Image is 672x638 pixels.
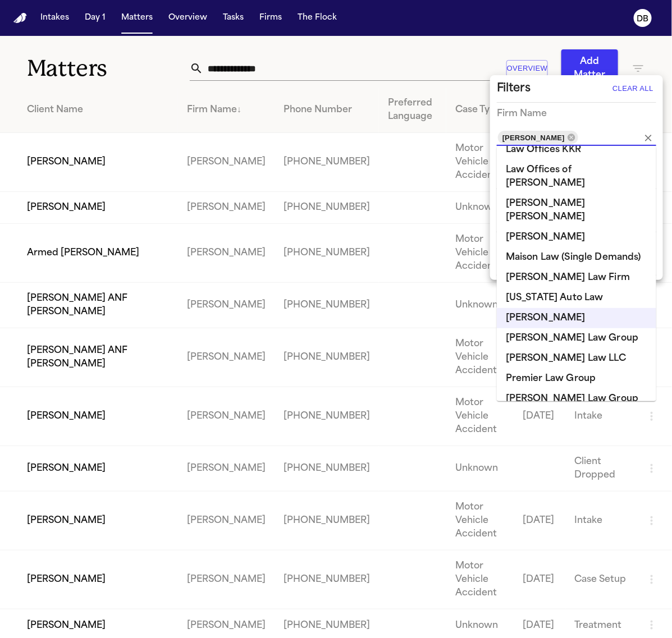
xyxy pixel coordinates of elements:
li: [PERSON_NAME] Law Group [497,389,656,409]
h2: Filters [497,80,531,98]
span: [PERSON_NAME] [498,131,569,144]
button: Open [655,266,657,268]
button: Open [655,223,657,225]
button: Close [655,137,657,139]
h3: Firm Name [497,107,547,121]
li: [US_STATE] Auto Law [497,288,656,308]
div: [PERSON_NAME] [498,131,578,144]
li: Maison Law (Single Demands) [497,247,656,268]
button: Open [655,180,657,182]
button: Clear [641,130,656,146]
li: [PERSON_NAME] [497,308,656,328]
li: [PERSON_NAME] Law Group [497,328,656,348]
li: [PERSON_NAME] [497,227,656,247]
li: Law Offices KKR [497,140,656,160]
li: Premier Law Group [497,369,656,389]
li: Law Offices of [PERSON_NAME] [497,160,656,194]
button: Clear All [610,80,656,98]
li: [PERSON_NAME] [PERSON_NAME] [497,194,656,227]
li: [PERSON_NAME] Law LLC [497,348,656,369]
li: [PERSON_NAME] Law Firm [497,268,656,288]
